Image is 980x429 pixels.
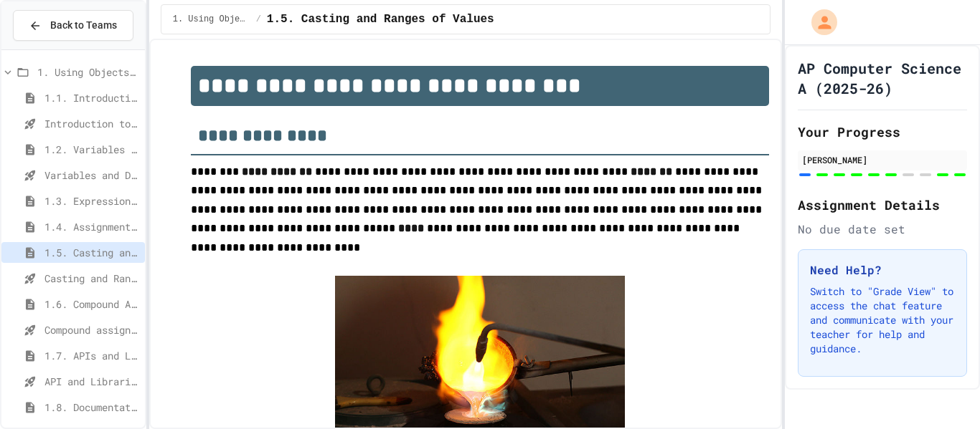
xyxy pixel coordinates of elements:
[37,64,139,79] span: 1. Using Objects and Methods
[50,18,117,33] span: Back to Teams
[267,11,494,28] span: 1.5. Casting and Ranges of Values
[810,284,955,356] p: Switch to "Grade View" to access the chat feature and communicate with your teacher for help and ...
[798,122,967,142] h2: Your Progress
[44,348,139,363] span: 1.7. APIs and Libraries
[44,271,139,286] span: Casting and Ranges of variables - Quiz
[44,322,139,337] span: Compound assignment operators - Quiz
[173,14,250,25] span: 1. Using Objects and Methods
[810,261,955,279] h3: Need Help?
[44,116,139,131] span: Introduction to Algorithms, Programming, and Compilers
[44,142,139,157] span: 1.2. Variables and Data Types
[44,245,139,260] span: 1.5. Casting and Ranges of Values
[920,372,966,415] iframe: chat widget
[44,219,139,234] span: 1.4. Assignment and Input
[44,400,139,415] span: 1.8. Documentation with Comments and Preconditions
[13,10,133,41] button: Back to Teams
[44,90,139,105] span: 1.1. Introduction to Algorithms, Programming, and Compilers
[796,6,841,39] div: My Account
[256,14,261,25] span: /
[798,221,967,238] div: No due date set
[44,374,139,389] span: API and Libraries - Topic 1.7
[44,297,139,312] span: 1.6. Compound Assignment Operators
[798,195,967,215] h2: Assignment Details
[798,58,967,98] h1: AP Computer Science A (2025-26)
[44,193,139,208] span: 1.3. Expressions and Output [New]
[44,168,139,183] span: Variables and Data Types - Quiz
[861,309,966,370] iframe: chat widget
[802,153,963,166] div: [PERSON_NAME]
